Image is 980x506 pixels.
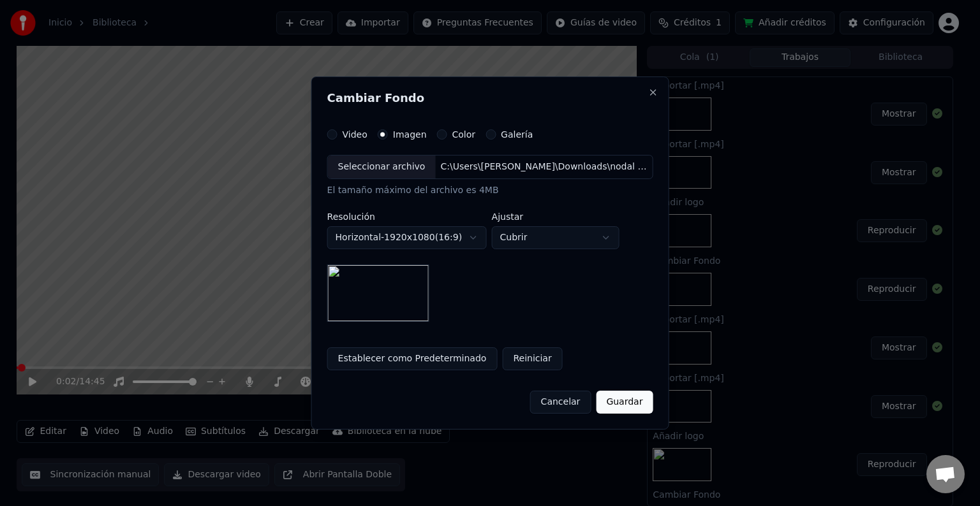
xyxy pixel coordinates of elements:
button: Cancelar [530,391,591,414]
div: Seleccionar archivo [328,155,436,178]
label: Ajustar [492,212,620,221]
label: Color [452,130,476,139]
label: Imagen [393,130,427,139]
label: Video [343,130,367,139]
div: C:\Users\[PERSON_NAME]\Downloads\nodal parque extendido no te contaron mal.jpg [435,161,652,173]
h2: Cambiar Fondo [327,92,653,104]
label: Resolución [327,212,487,221]
button: Establecer como Predeterminado [327,347,498,370]
div: El tamaño máximo del archivo es 4MB [327,184,653,197]
label: Galería [501,130,533,139]
button: Guardar [596,391,653,414]
button: Reiniciar [502,347,562,370]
